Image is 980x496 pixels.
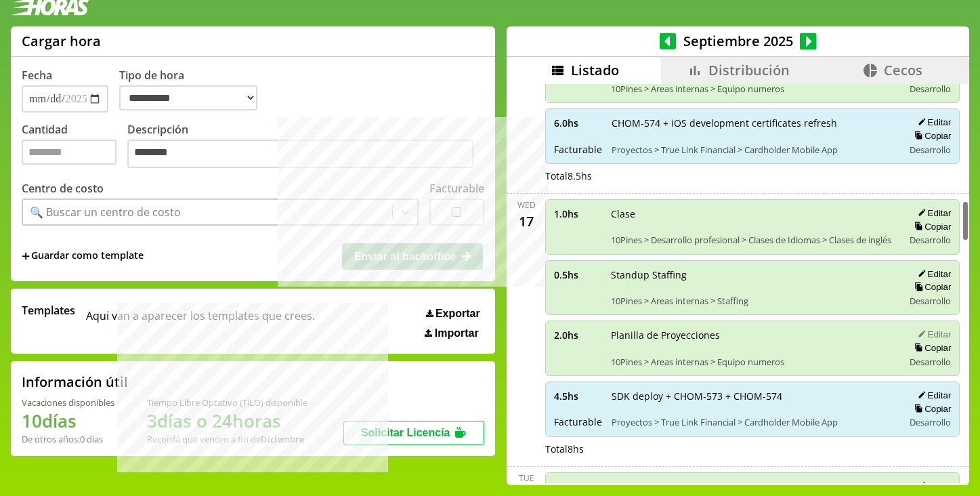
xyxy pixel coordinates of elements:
[612,416,894,428] span: Proyectos > True Link Financial > Cardholder Mobile App
[22,249,144,264] span: +Guardar como template
[507,84,969,484] div: scrollable content
[435,327,479,339] span: Importar
[517,199,536,211] div: Wed
[147,433,307,445] div: Recordá que vencen a fin de
[910,144,951,156] span: Desarrollo
[127,140,473,168] textarea: Descripción
[611,207,894,220] span: Clase
[435,308,480,320] span: Exportar
[545,169,960,182] div: Total 8.5 hs
[611,295,894,307] span: 10Pines > Areas internas > Staffing
[22,409,114,433] h1: 10 días
[708,61,790,79] span: Distribución
[910,342,951,354] button: Copiar
[884,61,922,79] span: Cecos
[22,433,114,445] div: De otros años: 0 días
[422,307,484,321] button: Exportar
[910,416,951,428] span: Desarrollo
[910,403,951,415] button: Copiar
[545,442,960,455] div: Total 8 hs
[22,373,128,391] h2: Información útil
[910,234,951,246] span: Desarrollo
[554,143,602,156] span: Facturable
[676,32,800,50] span: Septiembre 2025
[611,83,894,95] span: 10Pines > Areas internas > Equipo numeros
[22,181,104,196] label: Centro de costo
[22,396,114,409] div: Vacaciones disponibles
[361,427,450,438] span: Solicitar Licencia
[30,205,181,220] div: 🔍 Buscar un centro de costo
[554,390,602,402] span: 4.5 hs
[554,268,601,281] span: 0.5 hs
[554,329,601,342] span: 2.0 hs
[910,356,951,368] span: Desarrollo
[612,117,894,129] span: CHOM-574 + iOS development certificates refresh
[910,221,951,232] button: Copiar
[612,144,894,156] span: Proyectos > True Link Financial > Cardholder Mobile App
[519,472,534,484] div: Tue
[914,390,951,401] button: Editar
[554,415,602,428] span: Facturable
[22,32,101,50] h1: Cargar hora
[914,207,951,219] button: Editar
[86,303,315,339] span: Aqui van a aparecer los templates que crees.
[611,480,894,493] span: Clase
[343,421,484,445] button: Solicitar Licencia
[914,329,951,340] button: Editar
[611,356,894,368] span: 10Pines > Areas internas > Equipo numeros
[22,140,116,165] input: Cantidad
[22,249,30,264] span: +
[119,68,268,112] label: Tipo de hora
[611,234,894,246] span: 10Pines > Desarrollo profesional > Clases de Idiomas > Clases de inglés
[515,211,537,232] div: 17
[611,268,894,281] span: Standup Staffing
[147,409,307,433] h1: 3 días o 24 horas
[914,117,951,128] button: Editar
[611,329,894,342] span: Planilla de Proyecciones
[910,83,951,95] span: Desarrollo
[147,396,307,409] div: Tiempo Libre Optativo (TiLO) disponible
[571,61,619,79] span: Listado
[612,390,894,402] span: SDK deploy + CHOM-573 + CHOM-574
[910,281,951,293] button: Copiar
[554,117,602,129] span: 6.0 hs
[22,122,127,171] label: Cantidad
[914,268,951,280] button: Editar
[261,433,304,445] b: Diciembre
[22,68,52,83] label: Fecha
[22,303,75,318] span: Templates
[910,295,951,307] span: Desarrollo
[127,122,484,171] label: Descripción
[429,181,484,196] label: Facturable
[119,85,257,110] select: Tipo de hora
[554,207,601,220] span: 1.0 hs
[914,480,951,492] button: Editar
[554,480,601,493] span: 1.0 hs
[910,130,951,142] button: Copiar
